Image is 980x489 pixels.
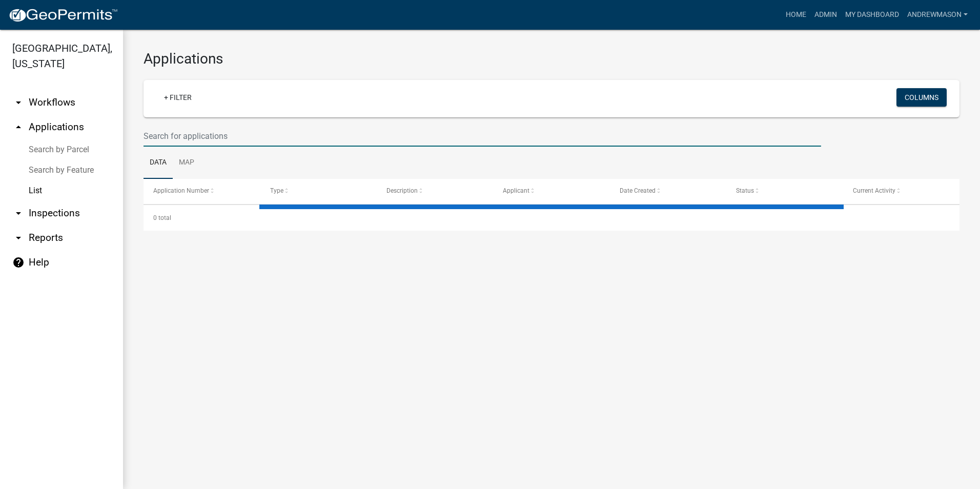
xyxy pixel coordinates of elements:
[260,179,376,203] datatable-header-cell: Type
[144,205,959,231] div: 0 total
[12,207,25,219] i: arrow_drop_down
[12,96,25,109] i: arrow_drop_down
[620,187,656,194] span: Date Created
[377,179,493,203] datatable-header-cell: Description
[896,88,947,107] button: Columns
[726,179,843,203] datatable-header-cell: Status
[12,256,25,269] i: help
[12,232,25,244] i: arrow_drop_down
[503,187,529,194] span: Applicant
[782,5,810,25] a: Home
[144,147,173,179] a: Data
[903,5,972,25] a: AndrewMason
[841,5,903,25] a: My Dashboard
[144,126,821,147] input: Search for applications
[173,147,200,179] a: Map
[156,88,200,107] a: + Filter
[843,179,959,203] datatable-header-cell: Current Activity
[810,5,841,25] a: Admin
[736,187,754,194] span: Status
[270,187,283,194] span: Type
[153,187,209,194] span: Application Number
[610,179,726,203] datatable-header-cell: Date Created
[144,179,260,203] datatable-header-cell: Application Number
[144,50,959,68] h3: Applications
[386,187,418,194] span: Description
[853,187,895,194] span: Current Activity
[493,179,609,203] datatable-header-cell: Applicant
[12,121,25,133] i: arrow_drop_up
